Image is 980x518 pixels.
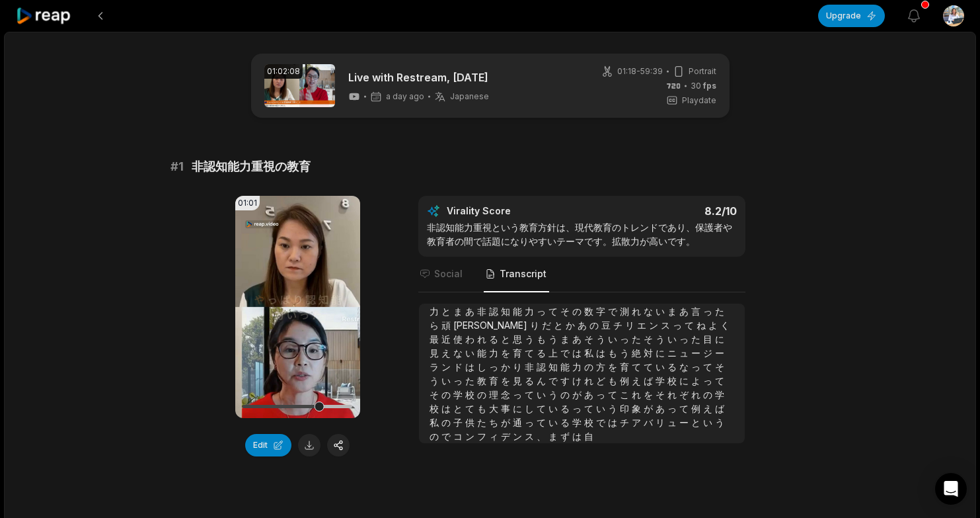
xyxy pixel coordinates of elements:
[715,375,724,386] span: て
[667,403,679,414] span: っ
[453,375,465,386] span: っ
[673,320,685,331] span: っ
[617,65,663,77] span: 01:18 - 59:39
[703,347,715,359] span: ジ
[560,306,572,317] span: そ
[465,333,477,345] span: わ
[644,347,656,359] span: 対
[453,306,465,317] span: ま
[525,389,537,400] span: て
[691,347,703,359] span: ー
[500,267,547,281] span: Transcript
[501,403,513,414] span: 事
[477,375,489,386] span: 教
[596,389,608,400] span: っ
[601,320,613,331] span: 豆
[667,361,679,372] span: る
[501,431,513,442] span: デ
[501,389,513,400] span: 念
[525,417,537,428] span: っ
[453,403,465,414] span: と
[667,375,679,386] span: 校
[434,267,463,281] span: Social
[596,375,608,386] span: ど
[608,333,620,345] span: い
[703,361,715,372] span: て
[465,403,477,414] span: て
[644,375,656,386] span: ば
[691,333,703,345] span: た
[525,333,537,345] span: う
[489,333,501,345] span: る
[453,347,465,359] span: な
[489,417,501,428] span: ち
[477,417,489,428] span: た
[715,403,724,414] span: ば
[447,204,589,218] div: Virality Score
[465,306,477,317] span: あ
[715,417,724,428] span: う
[525,403,537,414] span: し
[656,403,667,414] span: あ
[192,157,311,176] span: 非認知能力重視の教育
[477,361,489,372] span: し
[608,375,620,386] span: も
[596,403,608,414] span: い
[501,347,513,359] span: を
[715,347,724,359] span: ー
[441,403,453,414] span: は
[548,361,560,372] span: 知
[477,333,489,345] span: れ
[560,375,572,386] span: す
[703,375,715,386] span: っ
[548,431,560,442] span: ま
[656,417,667,428] span: リ
[644,403,656,414] span: が
[501,333,513,345] span: と
[453,389,465,400] span: 学
[689,65,716,77] span: Portrait
[441,320,453,331] span: 頑
[703,417,715,428] span: い
[513,417,525,428] span: 通
[608,347,620,359] span: も
[572,347,584,359] span: は
[465,375,477,386] span: た
[560,347,572,359] span: で
[537,431,548,442] span: 、
[525,347,537,359] span: て
[644,333,656,345] span: そ
[530,320,542,331] span: り
[386,91,424,102] span: a day ago
[608,306,620,317] span: で
[441,375,453,386] span: い
[572,333,584,345] span: あ
[656,333,667,345] span: う
[620,403,632,414] span: 印
[525,361,537,372] span: 非
[489,431,501,442] span: ィ
[513,347,525,359] span: 育
[572,403,584,414] span: っ
[613,320,625,331] span: チ
[465,431,477,442] span: ン
[572,306,584,317] span: の
[620,333,632,345] span: っ
[644,306,656,317] span: な
[679,403,691,414] span: て
[465,389,477,400] span: 校
[584,389,596,400] span: あ
[632,417,644,428] span: ア
[513,375,525,386] span: 見
[584,361,596,372] span: の
[656,347,667,359] span: に
[450,91,489,102] span: Japanese
[548,389,560,400] span: う
[656,375,667,386] span: 学
[525,431,537,442] span: ス
[453,361,465,372] span: ド
[430,375,441,386] span: う
[501,361,513,372] span: か
[453,333,465,345] span: 使
[637,320,649,331] span: エ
